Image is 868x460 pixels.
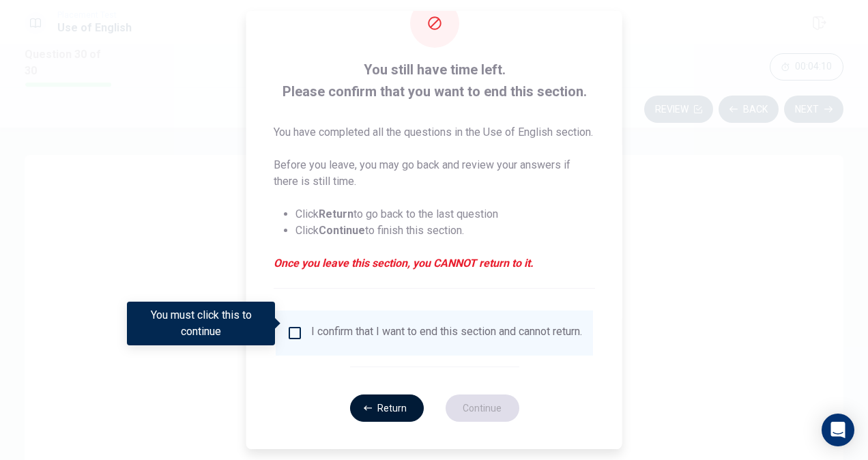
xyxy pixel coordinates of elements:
div: Open Intercom Messenger [822,414,854,446]
button: Return [349,394,423,422]
p: Before you leave, you may go back and review your answers if there is still time. [274,157,595,190]
button: Continue [445,394,519,422]
li: Click to finish this section. [295,222,595,239]
li: Click to go back to the last question [295,206,595,222]
strong: Return [319,207,353,220]
em: Once you leave this section, you CANNOT return to it. [274,255,595,272]
strong: Continue [319,224,365,237]
div: I confirm that I want to end this section and cannot return. [311,325,582,341]
span: You still have time left. Please confirm that you want to end this section. [274,59,595,102]
span: You must click this to continue [287,325,303,341]
p: You have completed all the questions in the Use of English section. [274,124,595,141]
div: You must click this to continue [127,302,275,345]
